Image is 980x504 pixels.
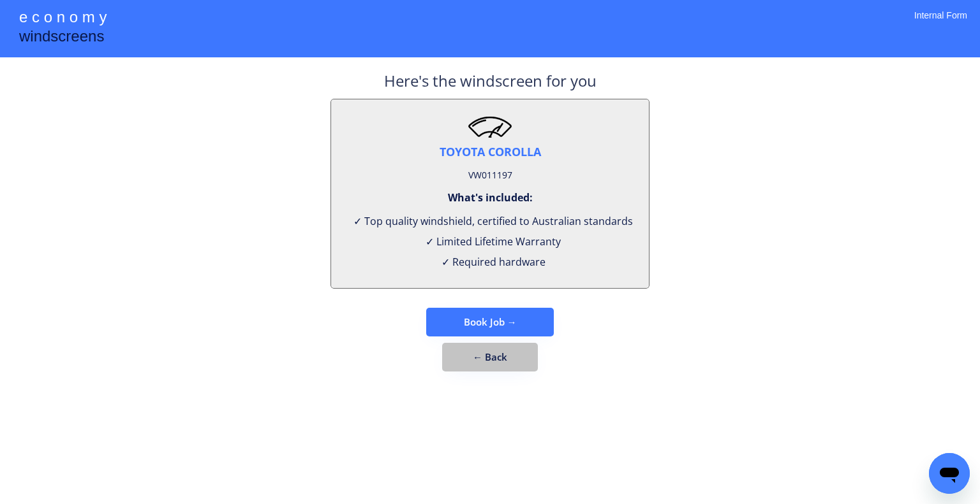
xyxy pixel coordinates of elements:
button: ← Back [442,343,538,371]
iframe: Button to launch messaging window [929,453,970,494]
img: windscreen2.png [468,115,512,138]
div: VW011197 [468,166,512,184]
div: ✓ Top quality windshield, certified to Australian standards ✓ Limited Lifetime Warranty ✓ Require... [347,211,633,272]
div: e c o n o m y [19,6,107,31]
div: Internal Form [914,10,967,38]
div: TOYOTA COROLLA [440,144,541,160]
div: windscreens [19,25,104,50]
button: Book Job → [426,308,554,336]
div: What's included: [448,191,533,205]
div: Here's the windscreen for you [384,70,597,99]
